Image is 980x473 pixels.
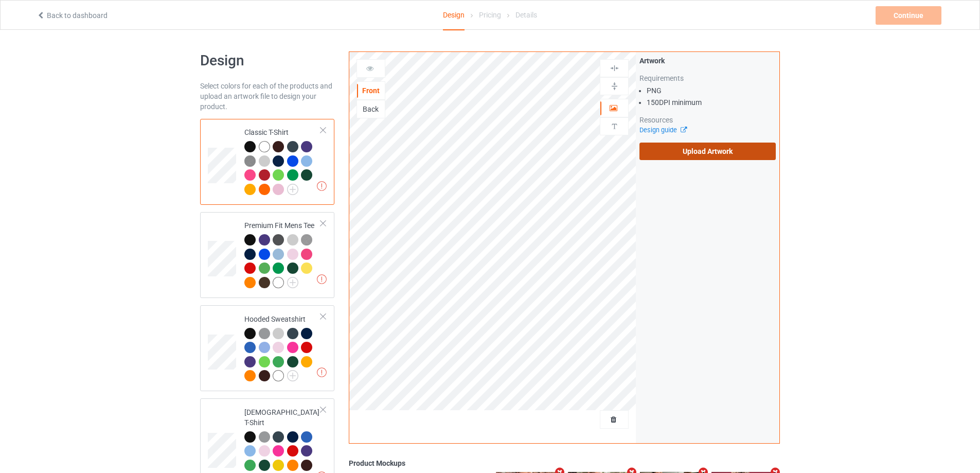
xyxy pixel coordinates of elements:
[200,212,334,298] div: Premium Fit Mens Tee
[639,143,776,160] label: Upload Artwork
[200,51,334,70] h1: Design
[610,63,619,73] img: svg%3E%0A
[244,155,256,167] img: heather_texture.png
[639,126,686,134] a: Design guide
[287,184,298,195] img: svg+xml;base64,PD94bWwgdmVyc2lvbj0iMS4wIiBlbmNvZGluZz0iVVRGLTgiPz4KPHN2ZyB3aWR0aD0iMjJweCIgaGVpZ2...
[37,11,108,20] a: Back to dashboard
[200,305,334,391] div: Hooded Sweatshirt
[200,119,334,205] div: Classic T-Shirt
[357,104,385,114] div: Back
[244,220,321,287] div: Premium Fit Mens Tee
[317,181,327,191] img: exclamation icon
[244,127,321,194] div: Classic T-Shirt
[610,121,619,131] img: svg%3E%0A
[287,277,298,288] img: svg+xml;base64,PD94bWwgdmVyc2lvbj0iMS4wIiBlbmNvZGluZz0iVVRGLTgiPz4KPHN2ZyB3aWR0aD0iMjJweCIgaGVpZ2...
[349,458,780,468] div: Product Mockups
[317,367,327,377] img: exclamation icon
[610,81,619,91] img: svg%3E%0A
[639,56,776,66] div: Artwork
[515,1,537,29] div: Details
[639,115,776,125] div: Resources
[244,314,321,381] div: Hooded Sweatshirt
[639,73,776,83] div: Requirements
[200,81,334,112] div: Select colors for each of the products and upload an artwork file to design your product.
[443,1,465,30] div: Design
[479,1,501,29] div: Pricing
[647,97,776,108] li: 150 DPI minimum
[301,234,312,246] img: heather_texture.png
[357,85,385,96] div: Front
[317,274,327,284] img: exclamation icon
[647,85,776,96] li: PNG
[287,370,298,381] img: svg+xml;base64,PD94bWwgdmVyc2lvbj0iMS4wIiBlbmNvZGluZz0iVVRGLTgiPz4KPHN2ZyB3aWR0aD0iMjJweCIgaGVpZ2...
